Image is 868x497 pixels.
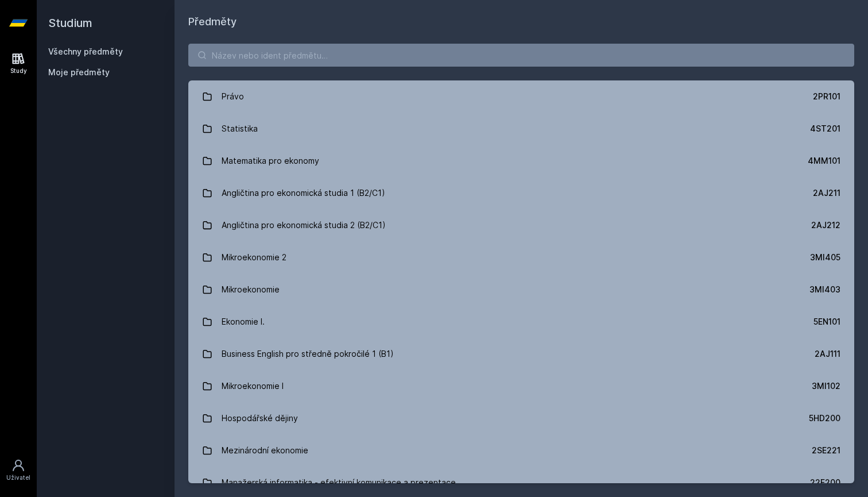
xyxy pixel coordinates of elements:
div: 2PR101 [813,91,840,102]
input: Název nebo ident předmětu… [188,44,854,67]
a: Angličtina pro ekonomická studia 2 (B2/C1) 2AJ212 [188,209,854,241]
a: Angličtina pro ekonomická studia 1 (B2/C1) 2AJ211 [188,177,854,209]
div: 5EN101 [813,316,840,328]
div: Právo [222,85,244,108]
div: Hospodářské dějiny [222,407,298,430]
a: Study [2,46,34,81]
a: Ekonomie I. 5EN101 [188,306,854,338]
div: Angličtina pro ekonomická studia 2 (B2/C1) [222,214,386,237]
div: 22F200 [810,477,840,488]
div: Angličtina pro ekonomická studia 1 (B2/C1) [222,182,385,205]
h1: Předměty [188,14,854,30]
a: Hospodářské dějiny 5HD200 [188,402,854,434]
div: Business English pro středně pokročilé 1 (B1) [222,342,394,365]
div: 4ST201 [810,123,840,134]
div: 5HD200 [809,413,840,424]
a: Mikroekonomie 3MI403 [188,273,854,306]
div: 2AJ111 [815,348,840,360]
div: 2SE221 [812,445,840,456]
div: Manažerská informatika - efektivní komunikace a prezentace [222,471,456,494]
a: Statistika 4ST201 [188,113,854,145]
div: 2AJ211 [813,187,840,199]
div: 2AJ212 [811,219,840,231]
a: Mezinárodní ekonomie 2SE221 [188,434,854,467]
a: Business English pro středně pokročilé 1 (B1) 2AJ111 [188,338,854,370]
div: 4MM101 [808,155,840,167]
a: Všechny předměty [48,47,123,56]
a: Mikroekonomie I 3MI102 [188,370,854,402]
a: Uživatel [2,453,34,488]
div: Ekonomie I. [222,310,265,333]
div: 3MI102 [812,380,840,392]
div: Mikroekonomie 2 [222,246,286,269]
div: Statistika [222,117,258,140]
div: Mezinárodní ekonomie [222,439,308,462]
div: Mikroekonomie I [222,375,284,398]
div: Uživatel [6,473,30,482]
a: Matematika pro ekonomy 4MM101 [188,145,854,177]
span: Moje předměty [48,67,110,78]
a: Právo 2PR101 [188,80,854,113]
div: 3MI403 [809,284,840,295]
div: 3MI405 [810,252,840,263]
div: Study [10,67,27,75]
div: Matematika pro ekonomy [222,149,319,172]
a: Mikroekonomie 2 3MI405 [188,241,854,273]
div: Mikroekonomie [222,278,280,301]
